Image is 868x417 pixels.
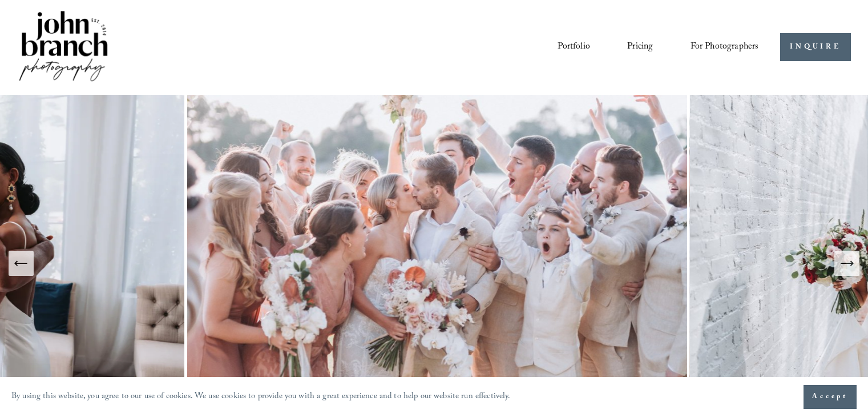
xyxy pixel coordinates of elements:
button: Next Slide [834,251,859,276]
a: INQUIRE [780,33,850,61]
span: Accept [812,391,848,403]
button: Previous Slide [9,251,34,276]
a: Pricing [627,38,653,57]
button: Accept [804,385,857,409]
a: Portfolio [558,38,590,57]
a: folder dropdown [691,38,759,57]
img: John Branch IV Photography [17,9,110,86]
p: By using this website, you agree to our use of cookies. We use cookies to provide you with a grea... [11,389,511,406]
span: For Photographers [691,38,759,56]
